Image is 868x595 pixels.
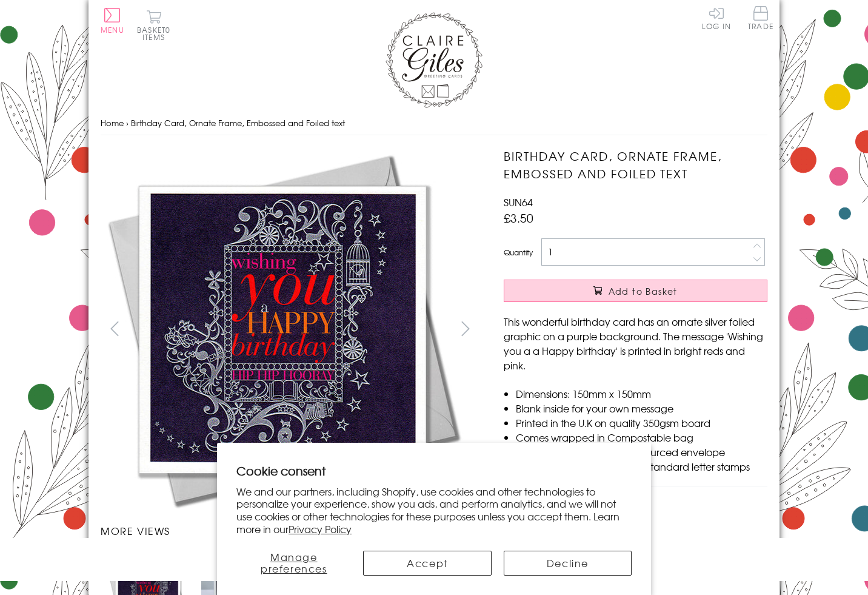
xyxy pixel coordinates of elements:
span: Add to Basket [609,285,678,297]
button: Menu [101,8,124,33]
a: Privacy Policy [289,522,352,536]
p: We and our partners, including Shopify, use cookies and other technologies to personalize your ex... [236,485,632,536]
h1: Birthday Card, Ornate Frame, Embossed and Foiled text [504,147,767,183]
span: 0 items [142,24,170,42]
h2: Cookie consent [236,462,632,479]
li: Comes wrapped in Compostable bag [516,430,767,445]
span: Menu [101,24,124,35]
li: Dimensions: 150mm x 150mm [516,386,767,401]
button: next [452,315,479,342]
span: Manage preferences [261,550,327,576]
a: Log In [702,6,731,30]
h3: More views [101,523,479,538]
button: Manage preferences [236,551,351,576]
button: Decline [504,551,632,576]
button: Add to Basket [504,280,767,302]
span: Trade [748,6,773,30]
a: Home [101,117,124,129]
span: › [126,117,129,129]
a: Trade [748,6,773,32]
button: prev [101,315,128,342]
img: Birthday Card, Ornate Frame, Embossed and Foiled text [101,147,464,511]
button: Accept [363,551,491,576]
li: Printed in the U.K on quality 350gsm board [516,415,767,430]
span: SUN64 [504,195,533,209]
p: This wonderful birthday card has an ornate silver foiled graphic on a purple background. The mess... [504,314,767,372]
li: Blank inside for your own message [516,401,767,415]
label: Quantity [504,247,533,258]
img: Birthday Card, Ornate Frame, Embossed and Foiled text [479,147,843,511]
span: Birthday Card, Ornate Frame, Embossed and Foiled text [131,117,345,129]
img: Claire Giles Greetings Cards [386,12,482,108]
span: £3.50 [504,209,533,226]
nav: breadcrumbs [101,111,767,136]
button: Basket0 items [137,10,170,41]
